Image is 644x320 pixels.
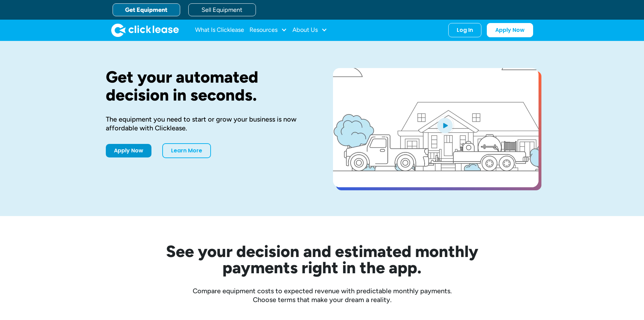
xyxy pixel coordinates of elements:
[457,27,473,34] div: Log In
[111,23,179,37] a: home
[487,23,533,37] a: Apply Now
[106,286,539,304] div: Compare equipment costs to expected revenue with predictable monthly payments. Choose terms that ...
[162,143,211,158] a: Learn More
[106,115,311,132] div: The equipment you need to start or grow your business is now affordable with Clicklease.
[292,23,327,37] div: About Us
[113,3,180,16] a: Get Equipment
[333,68,539,187] a: open lightbox
[188,3,256,16] a: Sell Equipment
[436,116,454,135] img: Blue play button logo on a light blue circular background
[106,68,311,104] h1: Get your automated decision in seconds.
[111,23,179,37] img: Clicklease logo
[249,23,287,37] div: Resources
[106,144,151,157] a: Apply Now
[195,23,244,37] a: What Is Clicklease
[133,243,511,276] h2: See your decision and estimated monthly payments right in the app.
